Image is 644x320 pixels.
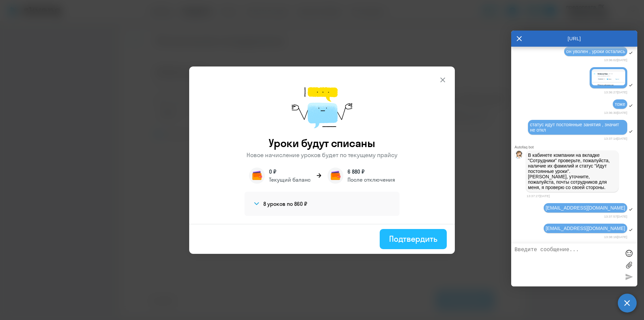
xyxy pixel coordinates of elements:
p: Новое начисление уроков будет по текущему прайсу [247,151,397,159]
img: bot avatar [515,151,523,161]
time: 13:38:16[DATE] [604,235,627,239]
h3: Уроки будут списаны [269,136,375,150]
span: [EMAIL_ADDRESS][DOMAIN_NAME] [546,205,625,211]
p: После отключения [347,176,395,184]
time: 13:37:14[DATE] [604,137,627,140]
h4: 8 уроков по 860 ₽ [263,200,307,208]
label: Лимит 10 файлов [624,260,634,270]
button: Подтвердить [380,229,447,249]
p: 0 ₽ [269,168,311,176]
p: В кабинете компании на вкладке "Сотрудники" проверьте, пожалуйста, наличие их фамилий и статус "И... [528,152,616,190]
span: [EMAIL_ADDRESS][DOMAIN_NAME] [546,226,625,231]
time: 13:36:27[DATE] [604,90,627,94]
img: wallet.png [249,168,265,184]
time: 13:36:02[DATE] [604,58,627,62]
span: статус идут постоянные занятия , значит не откл [530,122,621,133]
p: Текущий баланс [269,176,311,184]
time: 13:37:27[DATE] [527,194,550,198]
span: он уволен , уроки остались [566,49,625,54]
div: Подтвердить [389,233,437,244]
img: image.png [592,69,625,85]
time: 13:37:57[DATE] [604,215,627,218]
span: тоже [615,101,625,107]
time: 13:36:30[DATE] [604,111,627,115]
div: Autofaq bot [515,145,637,149]
p: 6 880 ₽ [347,168,395,176]
img: wallet.png [327,168,343,184]
img: message-sent.png [292,80,352,136]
